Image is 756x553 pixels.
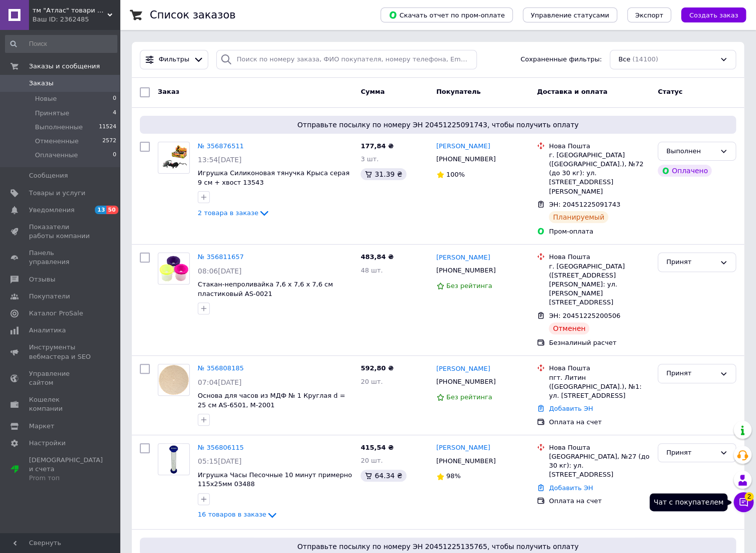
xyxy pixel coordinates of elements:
button: Чат с покупателем2 [734,492,754,512]
span: Отзывы [29,275,55,284]
span: 50 [106,206,118,214]
div: Prom топ [29,474,103,483]
span: Сумма [361,88,384,95]
span: Маркет [29,422,54,431]
div: Оплата на счет [549,497,650,506]
span: Управление сайтом [29,369,92,387]
a: [PERSON_NAME] [436,253,490,263]
a: [PERSON_NAME] [436,142,490,151]
a: Добавить ЭН [549,405,593,412]
span: Без рейтинга [446,282,492,289]
span: Покупатель [436,88,481,95]
button: Управление статусами [523,7,617,22]
a: Фото товару [158,443,190,475]
span: 592,80 ₴ [361,364,393,372]
span: Уведомления [29,206,74,215]
div: Безналиный расчет [549,338,650,347]
span: Настройки [29,439,65,448]
button: Экспорт [627,7,671,22]
span: 2 [745,492,754,501]
span: Отправьте посылку по номеру ЭН 20451225091743, чтобы получить оплату [144,120,732,130]
span: 2 товара в заказе [198,209,258,217]
div: Выполнен [666,146,716,157]
span: Покупатели [29,292,70,301]
span: 05:15[DATE] [198,457,242,465]
span: 20 шт. [361,378,382,385]
span: Управление статусами [531,11,609,19]
span: Стакан-непроливайка 7,6 х 7,6 х 7,6 см пластиковый AS-0021 [198,280,333,297]
span: 13 [95,206,106,214]
div: Оплачено [658,165,712,177]
a: Игрушка Часы Песочные 10 минут примерно 115х25мм 03488 [198,471,352,488]
div: 31.39 ₴ [361,168,406,180]
a: Фото товару [158,364,190,396]
img: Фото товару [165,444,182,475]
span: 16 товаров в заказе [198,511,266,518]
span: Заказ [158,88,179,95]
div: Принят [666,257,716,268]
span: ЭН: 20451225200506 [549,312,620,319]
input: Поиск по номеру заказа, ФИО покупателя, номеру телефона, Email, номеру накладной [216,50,477,69]
h1: Список заказов [150,9,236,21]
span: Заказы [29,79,53,88]
span: Экспорт [635,11,663,19]
img: Фото товару [158,145,189,169]
a: № 356876511 [198,142,244,150]
span: 100% [446,171,465,178]
span: Фильтры [159,55,190,64]
span: Выполненные [35,123,83,132]
span: Отмененные [35,137,78,146]
span: 0 [113,151,116,160]
span: Кошелек компании [29,395,92,413]
span: 483,84 ₴ [361,253,393,261]
span: Принятые [35,109,69,118]
div: [GEOGRAPHIC_DATA], №27 (до 30 кг): ул. [STREET_ADDRESS] [549,452,650,480]
span: 177,84 ₴ [361,142,393,150]
input: Поиск [5,35,117,53]
span: Все [618,55,630,64]
span: Без рейтинга [446,393,492,401]
span: Аналитика [29,326,66,335]
span: 07:04[DATE] [198,378,242,386]
a: [PERSON_NAME] [436,443,490,453]
span: Каталог ProSale [29,309,83,318]
a: Игрушка Силиконовая тянучка Крыса серая 9 см + хвост 13543 [198,169,350,186]
span: 415,54 ₴ [361,444,393,451]
span: 98% [446,472,461,480]
span: 2572 [102,137,116,146]
span: [PHONE_NUMBER] [436,457,496,465]
a: [PERSON_NAME] [436,364,490,374]
span: Заказы и сообщения [29,62,100,71]
div: Нова Пошта [549,364,650,373]
a: № 356808185 [198,364,244,372]
div: Принят [666,368,716,379]
span: (14100) [632,55,658,63]
a: Фото товару [158,253,190,284]
span: тм "Атлас" товари від виробника [32,6,107,15]
span: Отправьте посылку по номеру ЭН 20451225135765, чтобы получить оплату [144,542,732,552]
span: [DEMOGRAPHIC_DATA] и счета [29,456,103,483]
a: № 356806115 [198,444,244,451]
span: Создать заказ [689,11,738,19]
span: 08:06[DATE] [198,267,242,275]
span: 20 шт. [361,457,382,464]
img: Фото товару [158,255,189,282]
span: 48 шт. [361,267,382,274]
a: 2 товара в заказе [198,209,270,217]
div: пгт. Литин ([GEOGRAPHIC_DATA].), №1: ул. [STREET_ADDRESS] [549,373,650,401]
a: № 356811657 [198,253,244,261]
span: Доставка и оплата [537,88,607,95]
button: Создать заказ [681,7,746,22]
div: Оплата на счет [549,418,650,427]
span: 0 [113,94,116,103]
div: Чат с покупателем [650,493,728,511]
button: Скачать отчет по пром-оплате [380,7,513,22]
a: Основа для часов из МДФ № 1 Круглая d = 25 см AS-6501, М-2001 [198,392,345,409]
div: Нова Пошта [549,142,650,151]
div: Ваш ID: 2362485 [32,15,120,24]
div: г. [GEOGRAPHIC_DATA] ([GEOGRAPHIC_DATA].), №72 (до 30 кг): ул. [STREET_ADDRESS][PERSON_NAME] [549,151,650,196]
span: [PHONE_NUMBER] [436,267,496,274]
div: Отменен [549,322,589,334]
